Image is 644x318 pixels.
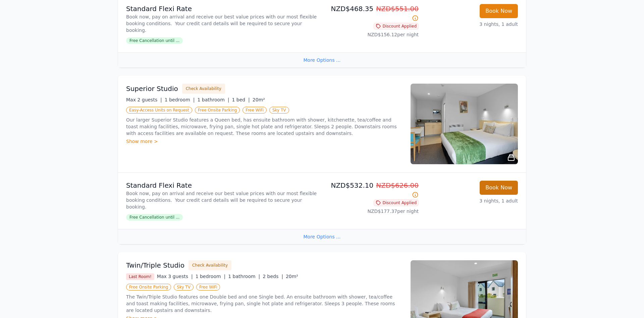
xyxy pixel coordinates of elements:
[253,97,265,102] span: 20m²
[243,107,267,113] span: Free WiFi
[126,214,183,221] span: Free Cancellation until ...
[126,181,319,190] p: Standard Flexi Rate
[480,181,518,195] button: Book Now
[126,273,154,280] span: Last Room!
[480,4,518,18] button: Book Now
[126,107,192,113] span: Easy-Access Units on Request
[325,4,419,23] p: NZD$468.35
[232,97,250,102] span: 1 bed |
[126,37,183,44] span: Free Cancellation until ...
[118,229,526,244] div: More Options ...
[196,274,226,279] span: 1 bedroom |
[174,284,194,290] span: Sky TV
[118,52,526,67] div: More Options ...
[126,117,402,137] p: Our larger Superior Studio features a Queen bed, has ensuite bathroom with shower, kitchenette, t...
[325,208,419,215] p: NZD$177.37 per night
[126,4,319,13] p: Standard Flexi Rate
[197,97,229,102] span: 1 bathroom |
[195,107,240,113] span: Free Onsite Parking
[126,97,162,102] span: Max 2 guests |
[126,138,402,145] div: Show more >
[374,199,419,206] span: Discount Applied
[165,97,195,102] span: 1 bedroom |
[374,23,419,30] span: Discount Applied
[126,284,171,290] span: Free Onsite Parking
[126,13,319,34] p: Book now, pay on arrival and receive our best value prices with our most flexible booking conditi...
[376,5,419,13] span: NZD$551.00
[126,293,402,314] p: The Twin/Triple Studio features one Double bed and one Single bed. An ensuite bathroom with showe...
[286,274,298,279] span: 20m²
[126,84,178,93] h3: Superior Studio
[126,190,319,210] p: Book now, pay on arrival and receive our best value prices with our most flexible booking conditi...
[269,107,289,113] span: Sky TV
[325,31,419,38] p: NZD$156.12 per night
[376,181,419,189] span: NZD$626.00
[325,181,419,199] p: NZD$532.10
[189,260,231,270] button: Check Availability
[126,261,184,270] h3: Twin/Triple Studio
[424,197,518,204] p: 3 nights, 1 adult
[157,274,193,279] span: Max 3 guests |
[182,84,225,94] button: Check Availability
[263,274,283,279] span: 2 beds |
[196,284,220,290] span: Free WiFi
[424,21,518,28] p: 3 nights, 1 adult
[228,274,260,279] span: 1 bathroom |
